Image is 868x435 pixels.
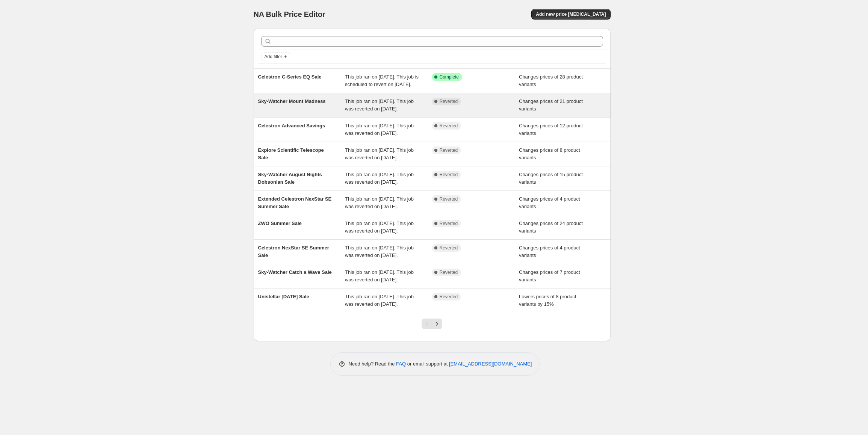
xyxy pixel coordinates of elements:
[258,98,326,104] span: Sky-Watcher Mount Madness
[258,245,329,258] span: Celestron NexStar SE Summer Sale
[519,172,583,185] span: Changes prices of 15 product variants
[440,74,459,80] span: Complete
[519,221,583,234] span: Changes prices of 24 product variants
[345,269,414,282] span: This job ran on [DATE]. This job was reverted on [DATE].
[261,52,291,61] button: Add filter
[258,172,322,185] span: Sky-Watcher August Nights Dobsonian Sale
[440,147,458,153] span: Reverted
[345,147,414,160] span: This job ran on [DATE]. This job was reverted on [DATE].
[519,294,576,307] span: Lowers prices of 8 product variants by 15%
[519,245,580,258] span: Changes prices of 4 product variants
[345,74,419,87] span: This job ran on [DATE]. This job is scheduled to revert on [DATE].
[265,54,282,60] span: Add filter
[440,196,458,202] span: Reverted
[258,221,302,226] span: ZWO Summer Sale
[345,294,414,307] span: This job ran on [DATE]. This job was reverted on [DATE].
[258,123,325,128] span: Celestron Advanced Savings
[349,361,396,367] span: Need help? Read the
[258,196,332,209] span: Extended Celestron NexStar SE Summer Sale
[345,123,414,136] span: This job ran on [DATE]. This job was reverted on [DATE].
[258,74,322,80] span: Celestron C-Series EQ Sale
[440,98,458,104] span: Reverted
[258,294,309,299] span: Unistellar [DATE] Sale
[536,11,606,17] span: Add new price [MEDICAL_DATA]
[345,172,414,185] span: This job ran on [DATE]. This job was reverted on [DATE].
[519,147,580,160] span: Changes prices of 8 product variants
[519,123,583,136] span: Changes prices of 12 product variants
[345,98,414,112] span: This job ran on [DATE]. This job was reverted on [DATE].
[406,361,449,367] span: or email support at
[440,172,458,178] span: Reverted
[519,74,583,87] span: Changes prices of 28 product variants
[258,147,324,160] span: Explore Scientific Telescope Sale
[396,361,406,367] a: FAQ
[531,9,610,20] button: Add new price [MEDICAL_DATA]
[432,319,442,329] button: Next
[258,269,332,275] span: Sky-Watcher Catch a Wave Sale
[519,269,580,282] span: Changes prices of 7 product variants
[440,123,458,129] span: Reverted
[422,319,442,329] nav: Pagination
[345,221,414,234] span: This job ran on [DATE]. This job was reverted on [DATE].
[440,294,458,300] span: Reverted
[519,196,580,209] span: Changes prices of 4 product variants
[440,221,458,227] span: Reverted
[345,196,414,209] span: This job ran on [DATE]. This job was reverted on [DATE].
[519,98,583,112] span: Changes prices of 21 product variants
[440,245,458,251] span: Reverted
[440,269,458,275] span: Reverted
[345,245,414,258] span: This job ran on [DATE]. This job was reverted on [DATE].
[254,10,325,18] span: NA Bulk Price Editor
[449,361,532,367] a: [EMAIL_ADDRESS][DOMAIN_NAME]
